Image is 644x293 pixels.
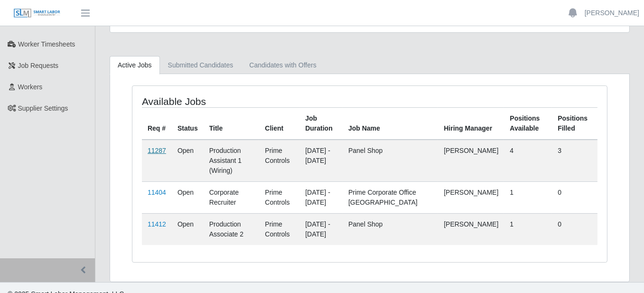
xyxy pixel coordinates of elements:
[343,181,438,213] td: Prime Corporate Office [GEOGRAPHIC_DATA]
[18,40,75,48] span: Worker Timesheets
[259,140,299,182] td: Prime Controls
[142,107,172,140] th: Req #
[259,181,299,213] td: Prime Controls
[299,107,343,140] th: Job Duration
[18,62,59,69] span: Job Requests
[438,107,504,140] th: Hiring Manager
[343,213,438,245] td: Panel Shop
[259,107,299,140] th: Client
[299,213,343,245] td: [DATE] - [DATE]
[504,140,552,182] td: 4
[343,140,438,182] td: Panel Shop
[172,181,204,213] td: Open
[148,147,166,154] a: 11287
[552,181,597,213] td: 0
[148,189,166,196] a: 11404
[18,104,68,112] span: Supplier Settings
[552,140,597,182] td: 3
[148,220,166,228] a: 11412
[438,181,504,213] td: [PERSON_NAME]
[299,181,343,213] td: [DATE] - [DATE]
[204,213,260,245] td: Production Associate 2
[13,8,61,19] img: SLM Logo
[504,213,552,245] td: 1
[18,83,43,91] span: Workers
[585,8,639,18] a: [PERSON_NAME]
[552,107,597,140] th: Positions Filled
[504,107,552,140] th: Positions Available
[204,181,260,213] td: Corporate Recruiter
[438,140,504,182] td: [PERSON_NAME]
[142,95,324,107] h4: Available Jobs
[204,140,260,182] td: Production Assistant 1 (Wiring)
[504,181,552,213] td: 1
[172,140,204,182] td: Open
[299,140,343,182] td: [DATE] - [DATE]
[241,56,324,75] a: Candidates with Offers
[160,56,242,75] a: Submitted Candidates
[172,107,204,140] th: Status
[343,107,438,140] th: Job Name
[204,107,260,140] th: Title
[552,213,597,245] td: 0
[438,213,504,245] td: [PERSON_NAME]
[110,56,160,75] a: Active Jobs
[172,213,204,245] td: Open
[259,213,299,245] td: Prime Controls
